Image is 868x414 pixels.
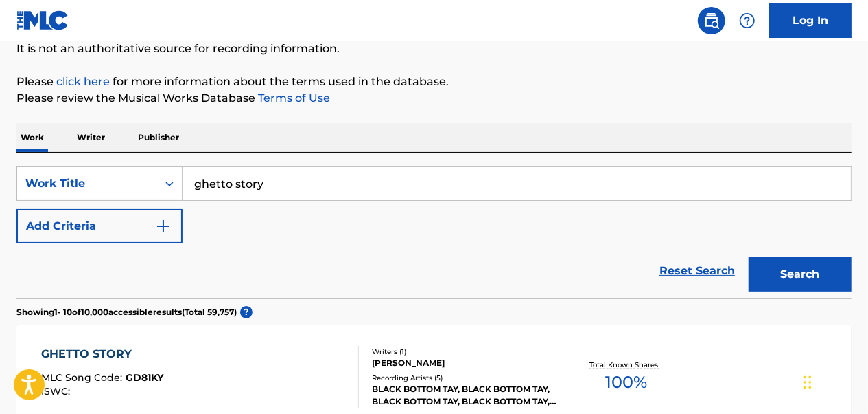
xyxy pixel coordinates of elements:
[16,306,237,318] p: Showing 1 - 10 of 10,000 accessible results (Total 59,757 )
[240,306,253,318] span: ?
[653,256,742,286] a: Reset Search
[73,123,109,152] p: Writer
[16,10,69,30] img: MLC Logo
[155,218,172,235] img: 9d2ae6d4665cec9f34b9.svg
[804,362,812,403] div: Drag
[799,348,868,414] iframe: Chat Widget
[16,74,852,90] p: Please for more information about the terms used in the database.
[372,347,557,357] div: Writers ( 1 )
[134,123,183,152] p: Publisher
[749,257,852,292] button: Search
[703,12,720,29] img: search
[16,41,852,57] p: It is not an authoritative source for recording information.
[590,360,664,370] p: Total Known Shares:
[372,357,557,369] div: [PERSON_NAME]
[739,12,755,29] img: help
[769,3,852,38] a: Log In
[16,166,852,298] form: Search Form
[16,209,183,243] button: Add Criteria
[56,75,110,88] a: click here
[734,7,761,34] div: Help
[25,175,149,192] div: Work Title
[16,90,852,107] p: Please review the Musical Works Database
[16,123,48,152] p: Work
[372,383,557,408] div: BLACK BOTTOM TAY, BLACK BOTTOM TAY, BLACK BOTTOM TAY, BLACK BOTTOM TAY, BLACK BOTTOM TAY
[42,371,126,384] span: MLC Song Code :
[698,7,725,34] a: Public Search
[42,346,164,362] div: GHETTO STORY
[606,370,648,395] span: 100 %
[372,373,557,383] div: Recording Artists ( 5 )
[255,91,330,105] a: Terms of Use
[42,385,74,397] span: ISWC :
[126,371,164,384] span: GD81KY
